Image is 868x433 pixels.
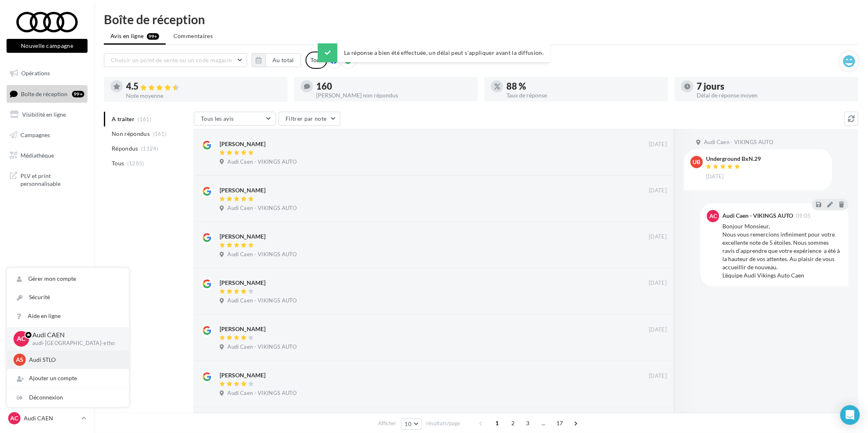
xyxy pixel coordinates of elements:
a: Aide en ligne [7,307,129,325]
div: [PERSON_NAME] [220,279,265,287]
div: Open Intercom Messenger [840,405,860,425]
p: Audi STLO [29,356,119,364]
a: AC Audi CAEN [7,410,88,426]
span: [DATE] [649,372,667,380]
a: Campagnes [5,126,89,144]
span: Campagnes [20,131,50,138]
a: Visibilité en ligne [5,106,89,123]
span: 3 [521,417,534,430]
span: 2 [506,417,519,430]
a: Gérer mon compte [7,270,129,288]
button: Filtrer par note [279,112,340,126]
span: AS [16,356,23,364]
span: Audi Caen - VIKINGS AUTO [227,205,297,212]
button: Au total [252,53,301,67]
a: PLV et print personnalisable [5,167,89,191]
span: Visibilité en ligne [22,111,66,118]
div: [PERSON_NAME] non répondus [316,92,471,98]
span: (161) [153,131,167,137]
span: Opérations [21,70,50,77]
span: (1124) [141,145,158,152]
div: 160 [316,82,471,91]
span: Audi Caen - VIKINGS AUTO [227,390,297,397]
div: Ajouter un compte [7,369,129,388]
div: [PERSON_NAME] [220,186,265,194]
div: 88 % [506,82,661,91]
span: UB [693,158,701,166]
span: AC [709,212,717,220]
span: Tous les avis [201,115,234,122]
span: Choisir un point de vente ou un code magasin [111,56,232,63]
div: 4.5 [126,82,281,91]
div: [PERSON_NAME] [220,140,265,148]
span: PLV et print personnalisable [20,170,84,188]
a: Boîte de réception99+ [5,85,89,103]
span: résultats/page [426,419,460,427]
button: 10 [401,418,422,430]
span: Non répondus [112,130,150,138]
span: ... [537,417,550,430]
button: Choisir un point de vente ou un code magasin [104,53,247,67]
span: 09:05 [796,213,811,219]
span: [DATE] [649,326,667,334]
div: 99+ [72,91,84,97]
span: Audi Caen - VIKINGS AUTO [227,251,297,258]
span: [DATE] [706,173,724,180]
span: 10 [405,421,412,427]
span: Afficher [378,419,396,427]
span: Médiathèque [20,151,54,158]
a: Sécurité [7,288,129,307]
p: audi-[GEOGRAPHIC_DATA]-etho [32,340,116,347]
span: Tous [112,159,124,167]
span: AC [11,414,18,422]
span: [DATE] [649,233,667,241]
div: [PERSON_NAME] [220,325,265,333]
p: Audi CAEN [32,330,116,340]
button: Au total [265,53,301,67]
div: 7 jours [697,82,852,91]
span: (1285) [127,160,144,167]
span: 1 [490,417,504,430]
div: [PERSON_NAME] [220,371,265,379]
span: Commentaires [173,32,213,40]
div: [PERSON_NAME] [220,232,265,241]
div: Audi Caen - VIKINGS AUTO [722,213,793,219]
div: Boîte de réception [104,13,858,25]
span: Audi Caen - VIKINGS AUTO [227,343,297,351]
div: Taux de réponse [506,92,661,98]
span: [DATE] [649,280,667,287]
span: AC [17,334,26,343]
span: [DATE] [649,141,667,148]
button: Nouvelle campagne [7,39,88,53]
div: Déconnexion [7,388,129,407]
p: Audi CAEN [24,414,78,422]
a: Opérations [5,65,89,82]
div: Délai de réponse moyen [697,92,852,98]
div: Underground BxN.29 [706,156,761,162]
div: Tous [306,52,327,69]
div: La réponse a bien été effectuée, un délai peut s’appliquer avant la diffusion. [318,43,550,62]
span: Répondus [112,144,138,153]
button: Tous les avis [194,112,276,126]
span: [DATE] [649,187,667,194]
span: Audi Caen - VIKINGS AUTO [227,158,297,166]
span: Audi Caen - VIKINGS AUTO [704,139,773,146]
div: Note moyenne [126,93,281,99]
a: Médiathèque [5,147,89,164]
span: Boîte de réception [21,90,67,97]
span: Audi Caen - VIKINGS AUTO [227,297,297,304]
span: 17 [553,417,567,430]
div: Bonjour Monsieur, Nous vous remercions infiniment pour votre excellente note de 5 étoiles. Nous s... [722,222,842,280]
